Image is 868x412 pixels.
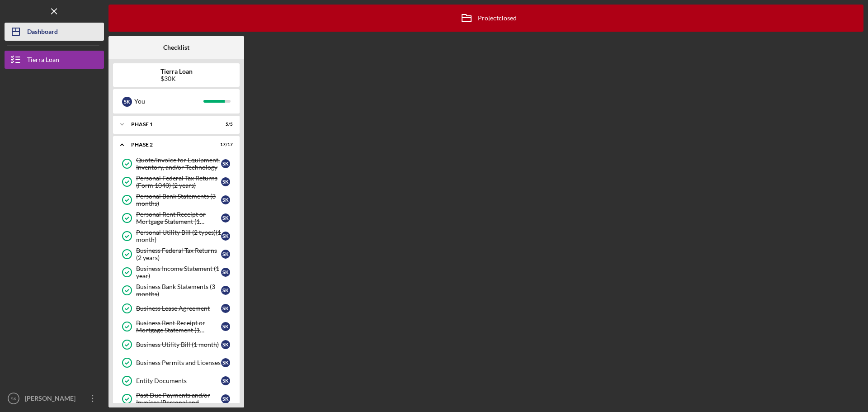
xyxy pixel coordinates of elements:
div: S K [122,97,132,107]
div: S K [221,358,230,367]
div: Personal Bank Statements (3 months) [136,193,221,207]
a: Personal Utility Bill (2 types)(1 month)SK [118,227,235,245]
div: S K [221,232,230,241]
b: Checklist [163,44,189,51]
a: Past Due Payments and/or Invoices (Personal and Business)SK [118,390,235,408]
div: S K [221,376,230,385]
a: Business Income Statement (1 year)SK [118,263,235,281]
b: Tierra Loan [160,68,193,75]
a: Business Bank Statements (3 months)SK [118,281,235,299]
a: Business Lease AgreementSK [118,299,235,317]
a: Personal Federal Tax Returns (Form 1040) (2 years)SK [118,173,235,191]
div: S K [221,195,230,204]
a: Business Rent Receipt or Mortgage Statement (1 month)SK [118,317,235,336]
div: Entity Documents [136,377,221,384]
button: Tierra Loan [5,51,104,69]
div: Personal Rent Receipt or Mortgage Statement (1 month) [136,211,221,225]
div: Business Bank Statements (3 months) [136,283,221,298]
div: Business Rent Receipt or Mortgage Statement (1 month) [136,319,221,334]
div: Business Federal Tax Returns (2 years) [136,247,221,261]
div: S K [221,268,230,277]
button: Dashboard [5,23,104,41]
div: Business Permits and Licenses [136,359,221,366]
div: S K [221,304,230,313]
div: S K [221,177,230,186]
a: Personal Rent Receipt or Mortgage Statement (1 month)SK [118,209,235,227]
div: S K [221,394,230,403]
div: S K [221,213,230,223]
div: Quote/Invoice for Equipment, Inventory, and/or Technology [136,156,221,171]
div: Phase 2 [131,142,210,147]
div: S K [221,340,230,349]
div: Dashboard [27,23,58,43]
div: Personal Utility Bill (2 types)(1 month) [136,229,221,243]
a: Entity DocumentsSK [118,372,235,390]
a: Business Federal Tax Returns (2 years)SK [118,245,235,263]
div: S K [221,286,230,295]
div: 5 / 5 [217,122,233,127]
div: Business Utility Bill (1 month) [136,341,221,348]
div: Business Income Statement (1 year) [136,265,221,279]
button: SK[PERSON_NAME] [5,389,104,407]
div: $30K [160,75,193,82]
div: Tierra Loan [27,51,59,71]
div: Past Due Payments and/or Invoices (Personal and Business) [136,392,221,406]
div: 17 / 17 [217,142,233,147]
div: S K [221,250,230,259]
a: Business Utility Bill (1 month)SK [118,336,235,354]
div: S K [221,322,230,331]
a: Business Permits and LicensesSK [118,354,235,372]
div: Personal Federal Tax Returns (Form 1040) (2 years) [136,175,221,189]
div: [PERSON_NAME] [23,389,81,410]
text: SK [11,396,17,401]
div: You [134,94,203,109]
a: Personal Bank Statements (3 months)SK [118,191,235,209]
div: Project closed [455,7,517,29]
a: Quote/Invoice for Equipment, Inventory, and/or TechnologySK [118,155,235,173]
div: Business Lease Agreement [136,305,221,312]
div: Phase 1 [131,122,210,127]
div: S K [221,159,230,168]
